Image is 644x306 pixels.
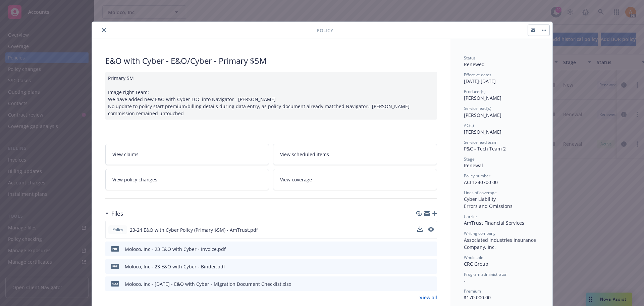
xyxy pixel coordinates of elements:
div: Primary 5M Image right Team: We have added new E&O with Cyber LOC into Navigator - [PERSON_NAME] ... [105,72,437,120]
span: Associated Industries Insurance Company, Inc. [464,237,537,250]
span: ACL1240700 00 [464,179,498,185]
a: View all [420,294,437,301]
span: [PERSON_NAME] [464,129,501,135]
span: Wholesaler [464,255,485,260]
button: preview file [428,246,434,253]
span: Service lead team [464,139,497,145]
span: Program administrator [464,271,507,277]
span: Renewed [464,61,485,68]
div: Moloco, Inc - 23 E&O with Cyber - Binder.pdf [125,263,225,270]
span: pdf [111,246,119,251]
div: E&O with Cyber - E&O/Cyber - Primary $5M [105,55,437,67]
span: Stage [464,156,475,162]
span: Status [464,55,476,61]
div: Errors and Omissions [464,203,539,210]
button: close [100,26,108,34]
div: Moloco, Inc - [DATE] - E&O with Cyber - Migration Document Checklist.xlsx [125,280,291,288]
span: [PERSON_NAME] [464,112,501,118]
button: download file [417,226,423,233]
span: Effective dates [464,72,491,78]
a: View coverage [273,169,437,190]
button: preview file [428,280,434,288]
span: View scheduled items [280,151,329,158]
span: 23-24 E&O with Cyber Policy (Primary $5M) - AmTrust.pdf [130,226,258,233]
span: xlsx [111,281,119,286]
a: View claims [105,144,269,165]
span: Policy [111,227,124,233]
span: $170,000.00 [464,294,491,301]
span: AC(s) [464,123,474,128]
span: - [464,277,466,284]
span: Premium [464,288,481,294]
button: download file [417,226,423,232]
span: View claims [112,151,139,158]
span: CRC Group [464,261,488,267]
span: Writing company [464,230,495,236]
h3: Files [111,209,123,218]
span: View coverage [280,176,312,183]
span: P&C - Tech Team 2 [464,145,506,152]
span: Carrier [464,214,477,219]
div: Files [105,209,123,218]
span: Lines of coverage [464,190,497,195]
span: Renewal [464,162,483,169]
button: preview file [428,226,434,233]
span: pdf [111,264,119,269]
div: Moloco, Inc - 23 E&O with Cyber - Invoice.pdf [125,246,226,253]
span: Policy number [464,173,490,179]
button: download file [418,263,423,270]
span: AmTrust Financial Services [464,220,524,226]
span: Policy [317,27,333,34]
button: download file [418,280,423,288]
span: View policy changes [112,176,157,183]
button: preview file [428,263,434,270]
a: View policy changes [105,169,269,190]
div: Cyber Liability [464,195,539,203]
span: Producer(s) [464,89,486,94]
a: View scheduled items [273,144,437,165]
span: [PERSON_NAME] [464,95,501,101]
span: Service lead(s) [464,105,491,111]
div: [DATE] - [DATE] [464,72,539,85]
button: preview file [428,227,434,232]
button: download file [418,246,423,253]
